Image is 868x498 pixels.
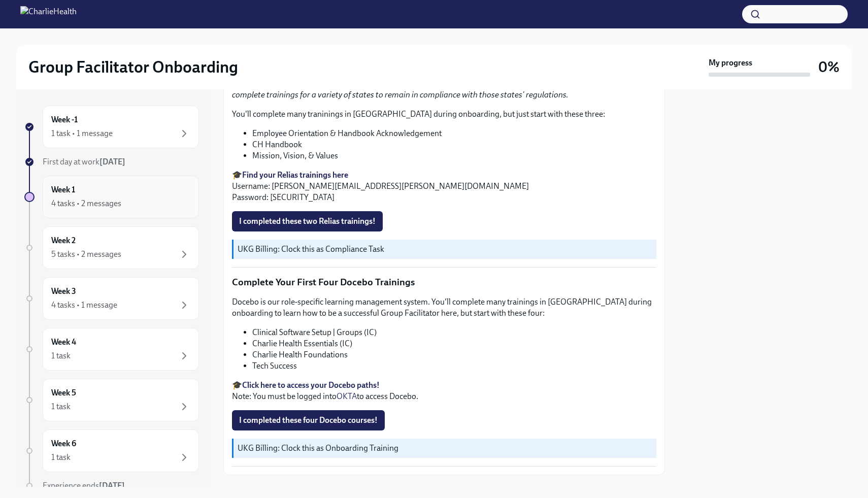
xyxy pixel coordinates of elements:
[51,438,76,449] h6: Week 6
[252,327,656,338] li: Clinical Software Setup | Groups (IC)
[232,109,656,120] p: You'll complete many traninings in [GEOGRAPHIC_DATA] during onboarding, but just start with these...
[232,79,635,99] em: We work with clients across the country in various ways, so we require everyone to complete train...
[51,286,76,297] h6: Week 3
[20,6,77,22] img: CharlieHealth
[99,157,125,167] strong: [DATE]
[252,338,656,349] li: Charlie Health Essentials (IC)
[252,349,656,360] li: Charlie Health Foundations
[24,429,199,472] a: Week 61 task
[24,226,199,269] a: Week 25 tasks • 2 messages
[252,360,656,372] li: Tech Success
[239,415,378,425] span: I completed these four Docebo courses!
[51,198,121,209] div: 4 tasks • 2 messages
[24,328,199,371] a: Week 41 task
[51,114,78,125] h6: Week -1
[51,401,71,412] div: 1 task
[232,211,383,231] button: I completed these two Relias trainings!
[232,380,656,402] p: 🎓 Note: You must be logged into to access Docebo.
[51,128,113,139] div: 1 task • 1 message
[238,443,652,454] p: UKG Billing: Clock this as Onboarding Training
[24,106,199,148] a: Week -11 task • 1 message
[51,300,117,311] div: 4 tasks • 1 message
[43,481,125,490] span: Experience ends
[28,57,238,77] h2: Group Facilitator Onboarding
[51,387,76,399] h6: Week 5
[24,176,199,218] a: Week 14 tasks • 2 messages
[51,337,76,348] h6: Week 4
[24,379,199,421] a: Week 51 task
[51,452,71,463] div: 1 task
[232,296,656,319] p: Docebo is our role-specific learning management system. You'll complete many trainings in [GEOGRA...
[51,184,75,195] h6: Week 1
[238,244,652,255] p: UKG Billing: Clock this as Compliance Task
[337,391,357,401] a: OKTA
[232,410,385,430] button: I completed these four Docebo courses!
[709,57,752,69] strong: My progress
[252,139,656,150] li: CH Handbook
[232,276,656,289] p: Complete Your First Four Docebo Trainings
[24,277,199,320] a: Week 34 tasks • 1 message
[242,380,380,390] a: Click here to access your Docebo paths!
[818,58,840,76] h3: 0%
[24,156,199,168] a: First day at work[DATE]
[239,216,376,226] span: I completed these two Relias trainings!
[43,157,125,167] span: First day at work
[232,170,656,203] p: 🎓 Username: [PERSON_NAME][EMAIL_ADDRESS][PERSON_NAME][DOMAIN_NAME] Password: [SECURITY_DATA]
[252,150,656,161] li: Mission, Vision, & Values
[51,350,71,361] div: 1 task
[252,128,656,139] li: Employee Orientation & Handbook Acknowledgement
[99,481,125,490] strong: [DATE]
[51,249,121,260] div: 5 tasks • 2 messages
[242,170,348,180] a: Find your Relias trainings here
[51,235,76,246] h6: Week 2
